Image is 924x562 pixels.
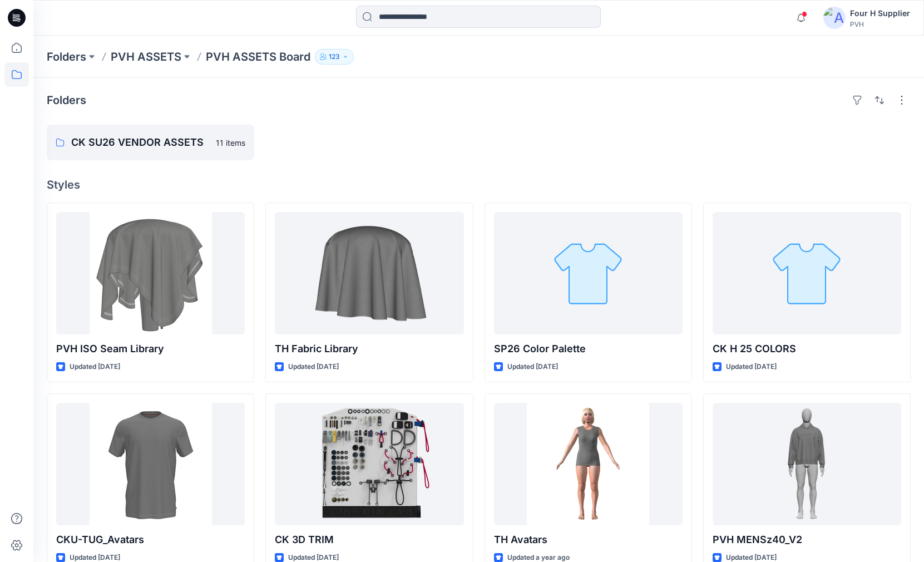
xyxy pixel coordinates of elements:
p: CK 3D TRIM [275,532,463,548]
button: 123 [315,49,354,65]
div: Four H Supplier [850,7,910,20]
p: SP26 Color Palette [494,341,683,357]
p: CKU-TUG_Avatars [56,532,245,548]
p: CK SU26 VENDOR ASSETS [71,135,209,150]
p: 11 items [216,137,245,149]
a: CK H 25 COLORS [713,212,901,334]
a: CKU-TUG_Avatars [56,403,245,525]
p: PVH ASSETS Board [206,49,310,65]
a: PVH ISO Seam Library [56,212,245,334]
h4: Folders [47,93,86,107]
p: Updated [DATE] [507,361,558,373]
a: PVH ASSETS [111,49,181,65]
a: CK 3D TRIM [275,403,463,525]
p: TH Avatars [494,532,683,548]
p: Updated [DATE] [70,361,120,373]
div: PVH [850,20,910,28]
a: TH Avatars [494,403,683,525]
p: PVH MENSz40_V2 [713,532,901,548]
p: TH Fabric Library [275,341,463,357]
h4: Styles [47,178,911,191]
a: CK SU26 VENDOR ASSETS11 items [47,125,254,160]
p: 123 [329,51,340,63]
p: Updated [DATE] [726,361,777,373]
a: PVH MENSz40_V2 [713,403,901,525]
a: TH Fabric Library [275,212,463,334]
p: CK H 25 COLORS [713,341,901,357]
a: SP26 Color Palette [494,212,683,334]
img: avatar [823,7,846,29]
p: PVH ISO Seam Library [56,341,245,357]
a: Folders [47,49,86,65]
p: Updated [DATE] [288,361,339,373]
